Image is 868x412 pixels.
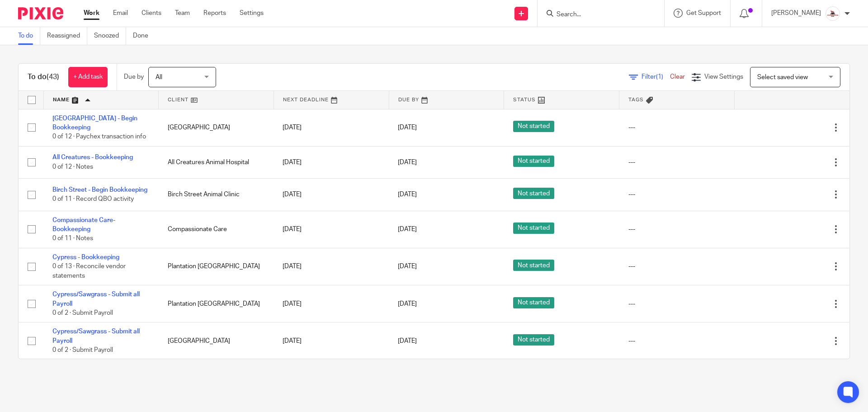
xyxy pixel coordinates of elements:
[513,260,554,271] span: Not started
[757,74,808,81] span: Select saved view
[513,156,554,167] span: Not started
[670,74,685,80] a: Clear
[84,9,99,18] a: Work
[52,310,113,316] span: 0 of 2 · Submit Payroll
[398,159,417,166] span: [DATE]
[628,299,726,308] div: ---
[274,248,389,285] td: [DATE]
[52,328,140,344] a: Cypress/Sawgrass - Submit all Payroll
[826,6,840,21] img: EtsyProfilePhoto.jpg
[52,115,137,131] a: [GEOGRAPHIC_DATA] - Begin Bookkeeping
[628,262,726,271] div: ---
[159,211,274,248] td: Compassionate Care
[274,179,389,211] td: [DATE]
[124,72,144,81] p: Due by
[52,235,93,242] span: 0 of 11 · Notes
[628,190,726,199] div: ---
[47,27,87,45] a: Reassigned
[513,188,554,199] span: Not started
[52,164,93,170] span: 0 of 12 · Notes
[159,146,274,178] td: All Creatures Animal Hospital
[52,347,113,353] span: 0 of 2 · Submit Payroll
[159,248,274,285] td: Plantation [GEOGRAPHIC_DATA]
[113,9,128,18] a: Email
[68,67,108,87] a: + Add task
[52,291,140,307] a: Cypress/Sawgrass - Submit all Payroll
[52,154,133,161] a: All Creatures - Bookkeeping
[628,225,726,234] div: ---
[513,223,554,234] span: Not started
[642,74,670,80] span: Filter
[52,217,115,232] a: Compassionate Care-Bookkeeping
[686,10,721,16] span: Get Support
[556,11,637,19] input: Search
[513,121,554,132] span: Not started
[628,97,644,102] span: Tags
[704,74,743,80] span: View Settings
[159,179,274,211] td: Birch Street Animal Clinic
[771,9,821,18] p: [PERSON_NAME]
[52,187,147,193] a: Birch Street - Begin Bookkeeping
[656,74,663,80] span: (1)
[398,263,417,270] span: [DATE]
[52,263,126,279] span: 0 of 13 · Reconcile vendor statements
[274,322,389,360] td: [DATE]
[398,191,417,198] span: [DATE]
[274,285,389,322] td: [DATE]
[398,226,417,232] span: [DATE]
[94,27,126,45] a: Snoozed
[52,254,119,260] a: Cypress - Bookkeeping
[628,336,726,346] div: ---
[159,285,274,322] td: Plantation [GEOGRAPHIC_DATA]
[628,158,726,167] div: ---
[28,72,59,82] h1: To do
[274,109,389,146] td: [DATE]
[398,338,417,344] span: [DATE]
[52,196,134,202] span: 0 of 11 · Record QBO activity
[203,9,226,18] a: Reports
[142,9,161,18] a: Clients
[398,124,417,131] span: [DATE]
[175,9,190,18] a: Team
[513,297,554,308] span: Not started
[628,123,726,132] div: ---
[156,74,162,81] span: All
[18,27,40,45] a: To do
[398,301,417,307] span: [DATE]
[159,322,274,360] td: [GEOGRAPHIC_DATA]
[274,146,389,178] td: [DATE]
[18,7,63,19] img: Pixie
[133,27,155,45] a: Done
[52,133,146,140] span: 0 of 12 · Paychex transaction info
[274,211,389,248] td: [DATE]
[159,109,274,146] td: [GEOGRAPHIC_DATA]
[240,9,264,18] a: Settings
[47,73,59,81] span: (43)
[513,334,554,346] span: Not started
